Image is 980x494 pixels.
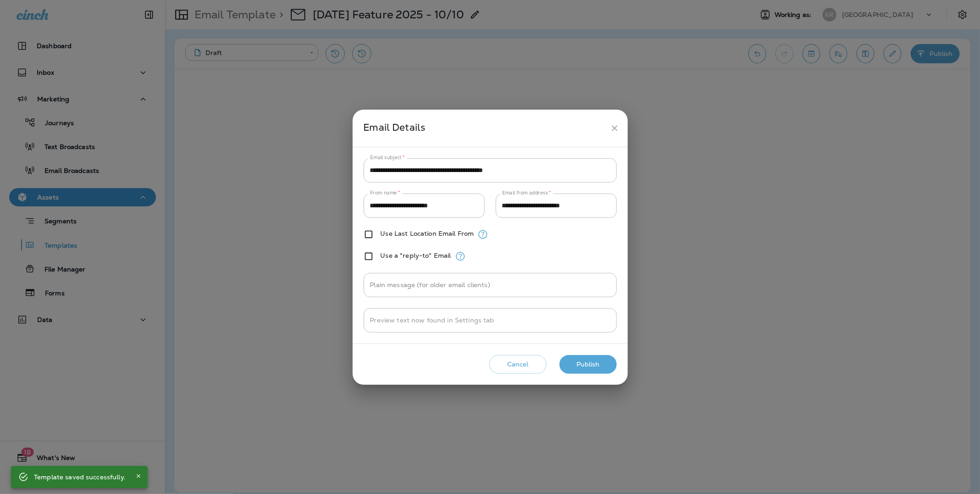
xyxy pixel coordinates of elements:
label: From name [370,189,400,196]
div: Email Details [364,120,606,137]
button: Cancel [489,355,547,374]
button: Publish [559,355,617,374]
button: Close [133,471,144,482]
label: Email from address [502,189,551,196]
label: Use a "reply-to" Email [381,252,451,259]
label: Use Last Location Email From [381,230,474,237]
button: close [606,120,623,137]
div: Template saved successfully. [34,469,126,485]
label: Email subject [370,154,405,161]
